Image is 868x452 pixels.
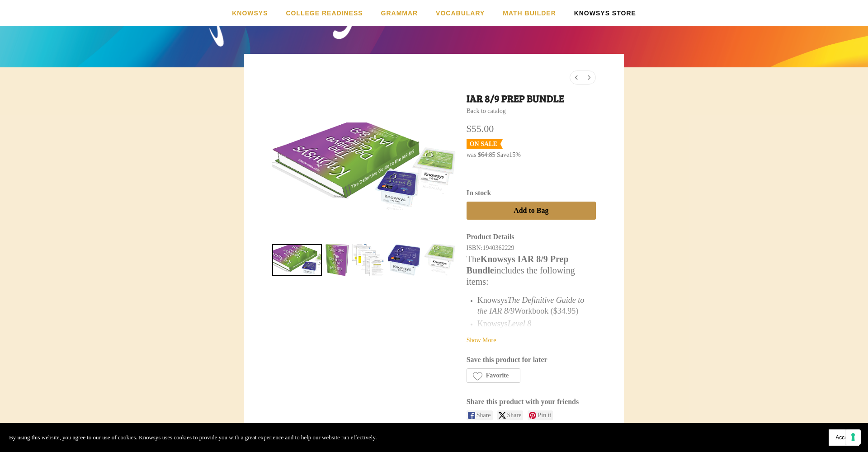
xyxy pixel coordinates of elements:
[467,355,596,365] div: Save this product for later
[424,244,456,276] a: IAR 8/9 Prep Bundle 4
[570,71,583,84] a: Go to the previous product
[482,245,514,251] span: 1940362229
[478,372,509,379] span: Favorite
[583,71,595,84] a: Go to the next product
[467,167,596,175] iframe: PayPal Message 1
[352,244,384,276] a: IAR 8/9 Prep Bundle 2
[325,244,349,276] a: IAR 8/9 Prep Bundle 1
[388,244,420,276] a: IAR 8/9 Prep Bundle 3
[467,254,569,275] strong: Knowsys IAR 8/9 Prep Bundle
[835,434,852,441] span: Accept
[467,108,506,114] a: Back to catalog
[467,410,493,420] a: Share
[514,207,548,215] span: Add to Bag
[476,410,493,420] span: Share
[478,151,495,158] s: $64.85
[538,410,553,420] span: Pin it
[272,244,322,276] a: IAR 8/9 Prep Bundle 0
[467,202,596,220] button: Add to Bag
[509,151,521,158] span: 15%
[477,296,584,315] span: Knowsys Workbook ($34.95)
[467,397,596,407] div: Share this product with your friends
[467,232,596,242] div: Product Details
[467,151,476,158] span: was
[467,107,596,123] div: Breadcrumbs
[467,337,496,344] a: Show More
[467,92,596,105] h1: IAR 8/9 Prep Bundle
[467,368,521,383] button: Save this product for later
[477,296,584,315] em: The Definitive Guide to the IAR 8/9
[528,410,553,420] a: Pin it
[497,410,524,420] a: Share
[497,151,509,158] span: Save
[467,245,483,251] span: ISBN:
[272,122,456,209] img: IAR 8/9 Prep Bundle
[829,429,859,446] button: Accept
[467,123,494,134] span: $55.00
[507,410,524,420] span: Share
[9,433,377,443] p: By using this website, you agree to our use of cookies. Knowsys uses cookies to provide you with ...
[470,140,497,149] div: On Sale
[467,189,491,197] span: In stock
[467,254,575,287] span: The includes the following items:
[845,429,861,445] button: Your consent preferences for tracking technologies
